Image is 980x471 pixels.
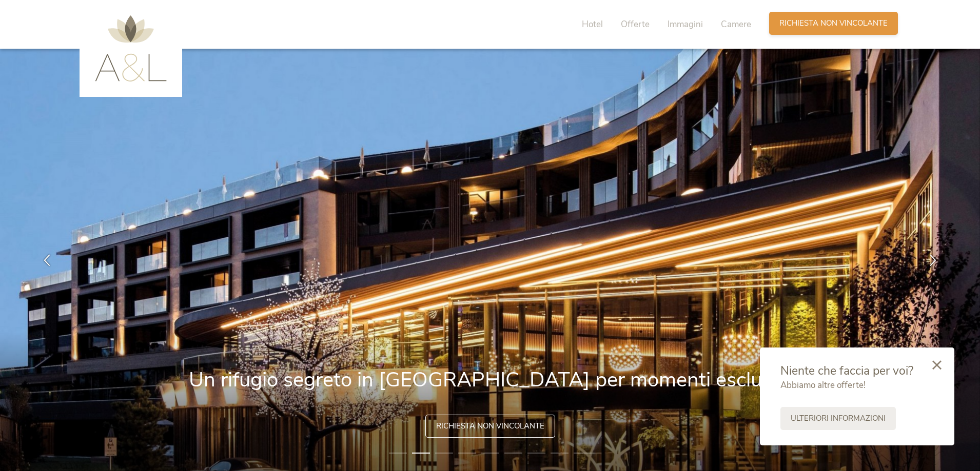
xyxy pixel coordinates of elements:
span: Immagini [668,18,703,30]
span: Hotel [582,18,603,30]
a: Ulteriori informazioni [780,407,896,430]
span: Richiesta non vincolante [779,18,888,29]
span: Camere [721,18,751,30]
img: AMONTI & LUNARIS Wellnessresort [95,15,167,81]
span: Richiesta non vincolante [436,421,544,432]
span: Offerte [621,18,650,30]
span: Ulteriori informazioni [791,413,886,424]
span: Abbiamo altre offerte! [780,379,866,391]
span: Niente che faccia per voi? [780,363,913,379]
